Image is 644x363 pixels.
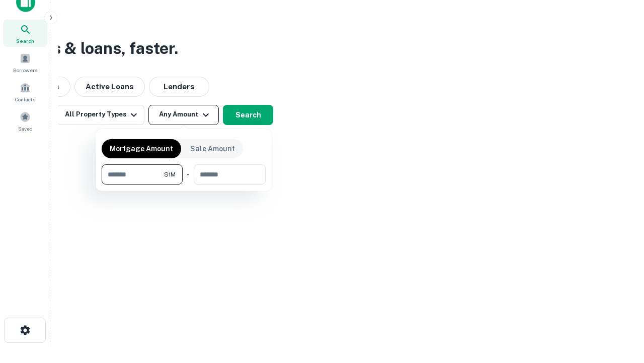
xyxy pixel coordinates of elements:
[594,282,644,331] iframe: Chat Widget
[187,164,190,185] div: -
[190,143,235,154] p: Sale Amount
[164,170,176,179] span: $1M
[110,143,173,154] p: Mortgage Amount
